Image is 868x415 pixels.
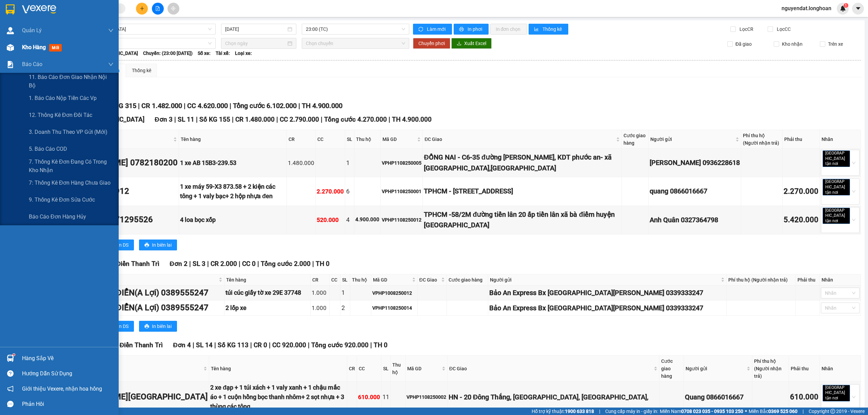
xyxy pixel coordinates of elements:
[542,25,563,33] span: Thống kê
[29,179,111,187] span: 7: Thống kê đơn hàng chưa giao
[358,393,380,402] div: 610.000
[565,409,594,414] strong: 1900 633 818
[350,274,371,286] th: Thu hộ
[59,15,124,27] span: CÔNG TY TNHH CHUYỂN PHÁT NHANH BẢO AN
[180,158,285,168] div: 1 xe AB 15B3-239.53
[354,130,381,149] th: Thu hộ
[424,152,620,173] div: ĐỒNG NAI - C6-35 đường [PERSON_NAME], KDT phước an- xã [GEOGRAPHIC_DATA],[GEOGRAPHIC_DATA]
[790,391,818,403] div: 610.000
[839,219,843,223] span: close
[605,408,658,415] span: Cung cấp máy in - giấy in:
[418,27,424,32] span: sync
[346,158,353,168] div: 1
[45,3,134,12] strong: PHIẾU DÁN LÊN HÀNG
[29,195,95,204] span: 9. Thống kê đơn sửa cước
[225,303,309,313] div: 2 lốp xe
[311,274,330,286] th: CR
[232,116,234,123] span: |
[454,24,489,35] button: printerIn phơi
[198,49,211,57] span: Số xe:
[152,323,172,330] span: In biên lai
[321,116,322,123] span: |
[659,356,684,382] th: Cước giao hàng
[214,341,216,349] span: |
[776,4,837,13] span: nguyendat.longhoan
[822,365,859,372] div: Nhãn
[218,341,249,349] span: Số KG 113
[174,116,176,123] span: |
[382,392,389,402] div: 11
[184,102,185,110] span: |
[272,341,306,349] span: CC 920.000
[852,3,864,15] button: caret-down
[7,61,14,68] img: solution-icon
[144,324,149,329] span: printer
[235,49,252,57] span: Loại xe:
[355,216,379,224] div: 4.900.000
[105,102,136,110] span: Số KG 315
[449,392,658,402] div: HN - 20 Đông Thắng, [GEOGRAPHIC_DATA], [GEOGRAPHIC_DATA],
[464,40,486,47] span: Xuất Excel
[311,341,369,349] span: Tổng cước 920.000
[357,356,381,382] th: CC
[381,177,423,206] td: VPHP1108250001
[341,288,349,297] div: 1
[118,323,129,330] span: In DS
[823,385,850,401] span: [GEOGRAPHIC_DATA] tận nơi
[306,24,406,34] span: 23:00 (TC)
[29,111,92,119] span: 12. Thống kê đơn đối tác
[373,276,411,284] span: Mã GD
[779,40,805,48] span: Kho nhận
[155,6,160,11] span: file-add
[230,102,231,110] span: |
[822,276,859,284] div: Nhãn
[312,304,328,313] div: 1.000
[13,354,15,356] sup: 1
[532,408,594,415] span: Hỗ trợ kỹ thuật:
[382,136,416,143] span: Mã GD
[783,130,820,149] th: Phải thu
[66,276,217,284] span: Người nhận
[823,150,850,167] span: [GEOGRAPHIC_DATA] tận nơi
[22,26,42,35] span: Quản Lý
[745,410,747,413] span: ⚪️
[225,25,286,33] input: 11/08/2025
[22,399,114,409] div: Phản hồi
[372,304,416,312] div: VPHP1108250014
[489,288,725,298] div: Bảo An Express Bx [GEOGRAPHIC_DATA][PERSON_NAME] 0339333247
[22,44,46,50] span: Kho hàng
[413,38,450,49] button: Chuyển phơi
[306,38,406,48] span: Chọn chuyến
[489,303,725,313] div: Bảo An Express Bx [GEOGRAPHIC_DATA][PERSON_NAME] 0339333247
[381,149,423,177] td: VPHP1108250005
[317,187,344,196] div: 2.270.000
[210,383,346,412] div: 2 xe đạp + 1 túi xách + 1 valy xanh + 1 chậu mắc áo + 1 cuộn hồng bọc thanh nhôm+ 2 sọt nhựa + 3 ...
[7,27,14,34] img: warehouse-icon
[529,24,568,35] button: bar-chartThống kê
[425,136,615,143] span: ĐC Giao
[180,215,285,225] div: 4 loa bọc xốp
[370,341,372,349] span: |
[451,38,492,49] button: downloadXuất Excel
[180,182,285,201] div: 1 xe máy 59-X3 873.58 + 2 kiện các tông + 1 valy bạc+ 2 hộp nhựa đen
[312,260,314,268] span: |
[382,188,421,195] div: VPHP1108250001
[427,25,447,33] span: Làm mới
[681,409,743,414] strong: 0708 023 035 - 0935 103 250
[170,260,188,268] span: Đơn 2
[139,240,177,250] button: printerIn biên lai
[29,73,114,90] span: 11. Báo cáo đơn giao nhận nội bộ
[823,208,850,224] span: [GEOGRAPHIC_DATA] tận nơi
[347,356,357,382] th: CR
[650,158,740,168] div: [PERSON_NAME] 0936228618
[407,365,440,372] span: Mã GD
[789,356,820,382] th: Phải thu
[825,40,846,48] span: Trên xe
[298,102,300,110] span: |
[196,341,213,349] span: SL 14
[302,102,342,110] span: TH 4.900.000
[65,185,178,198] div: Tận 0379200912
[844,3,848,8] sup: 1
[839,191,843,194] span: close
[727,274,796,286] th: Phí thu hộ (Người nhận trả)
